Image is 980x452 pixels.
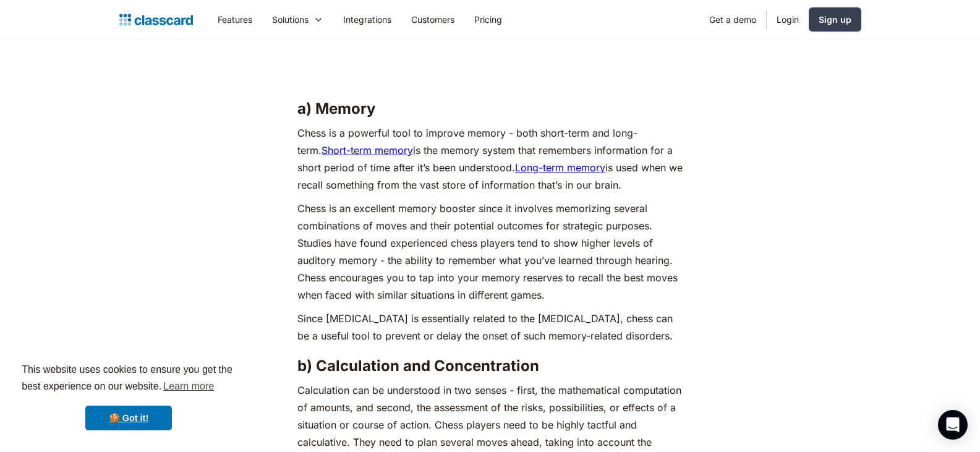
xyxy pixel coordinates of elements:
a: Long-term memory [515,161,605,174]
div: cookieconsent [10,351,247,442]
a: learn more about cookies [161,377,216,396]
a: Get a demo [699,6,766,33]
p: Chess is an excellent memory booster since it involves memorizing several combinations of moves a... [297,200,683,304]
a: home [119,11,193,28]
div: Sign up [819,13,851,26]
div: Open Intercom Messenger [938,410,968,440]
div: Solutions [272,13,309,26]
p: ‍ [297,70,683,87]
a: Integrations [333,6,401,33]
a: Customers [401,6,464,33]
h3: a) Memory [297,100,683,118]
h3: b) Calculation and Concentration [297,357,683,375]
a: Short-term memory [322,144,413,156]
div: Solutions [262,6,333,33]
p: Since [MEDICAL_DATA] is essentially related to the [MEDICAL_DATA], chess can be a useful tool to ... [297,310,683,344]
span: This website uses cookies to ensure you get the best experience on our website. [22,362,236,396]
a: dismiss cookie message [85,406,172,430]
a: Sign up [809,7,861,32]
p: Chess is a powerful tool to improve memory - both short-term and long-term. is the memory system ... [297,124,683,194]
a: Features [208,6,262,33]
a: Login [767,6,809,33]
a: Pricing [464,6,512,33]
